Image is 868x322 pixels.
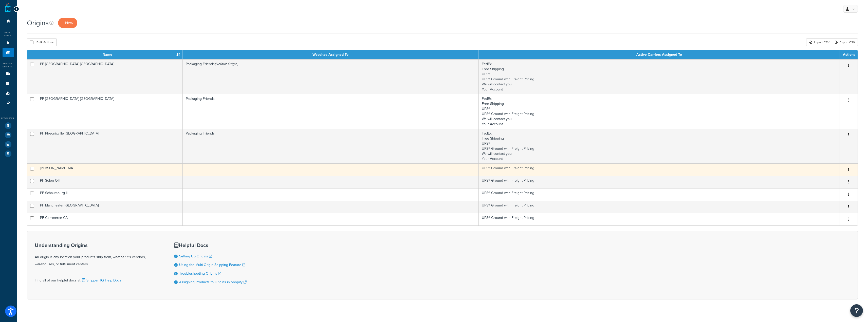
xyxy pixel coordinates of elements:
h3: Helpful Docs [174,242,247,248]
a: ShipperHQ Home [5,3,11,13]
div: Find all of our helpful docs at: [35,273,161,284]
td: FedEx Free Shipping UPS® UPS® Ground with Freight Pricing We will contact you Your Account [479,94,840,129]
th: Name : activate to sort column ascending [37,50,183,59]
i: (Default Origin) [215,61,238,67]
button: Open Resource Center [850,304,863,317]
td: [PERSON_NAME] MA [37,163,183,176]
li: Origins [3,48,14,57]
li: Websites [3,38,14,48]
span: + New [62,20,73,26]
th: Websites Assigned To [183,50,479,59]
li: Analytics [3,140,14,149]
div: An origin is any location your products ship from, whether it's vendors, warehouses, or fulfillme... [35,242,161,268]
td: UPS® Ground with Freight Pricing [479,176,840,188]
td: FedEx Free Shipping UPS® UPS® Ground with Freight Pricing We will contact you Your Account [479,129,840,163]
td: PF Manchester [GEOGRAPHIC_DATA] [37,201,183,213]
li: Boxes [3,89,14,98]
li: Marketplace [3,130,14,140]
li: Test Your Rates [3,121,14,130]
a: Assigning Products to Origins in Shopify [179,279,247,285]
a: ShipperHQ Help Docs [81,278,121,283]
td: PF Solon OH [37,176,183,188]
td: PF Schaumburg IL [37,188,183,201]
th: Active Carriers Assigned To [479,50,840,59]
li: Shipping Rules [3,79,14,88]
th: Actions [840,50,858,59]
td: Packaging Friends [183,129,479,163]
td: PF [GEOGRAPHIC_DATA] [GEOGRAPHIC_DATA] [37,59,183,94]
div: Import CSV [806,39,832,46]
td: PF [GEOGRAPHIC_DATA] [GEOGRAPHIC_DATA] [37,94,183,129]
button: Bulk Actions [27,39,57,46]
td: UPS® Ground with Freight Pricing [479,163,840,176]
a: Setting Up Origins [179,254,212,259]
td: UPS® Ground with Freight Pricing [479,201,840,213]
td: PF Commerce CA [37,213,183,225]
h3: Understanding Origins [35,242,161,248]
h1: Origins [27,18,49,28]
a: Using the Multi-Origin Shipping Feature [179,262,245,268]
td: Packaging Friends [183,94,479,129]
li: Dashboard [3,16,14,26]
td: PF Pheonixville [GEOGRAPHIC_DATA] [37,129,183,163]
td: UPS® Ground with Freight Pricing [479,213,840,225]
li: Carriers [3,69,14,79]
td: Packaging Friends [183,59,479,94]
td: UPS® Ground with Freight Pricing [479,188,840,201]
li: Help Docs [3,149,14,158]
a: Export CSV [832,39,858,46]
li: Advanced Features [3,98,14,108]
a: + New [58,18,77,28]
a: Troubleshooting Origins [179,271,221,276]
td: FedEx Free Shipping UPS® UPS® Ground with Freight Pricing We will contact you Your Account [479,59,840,94]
